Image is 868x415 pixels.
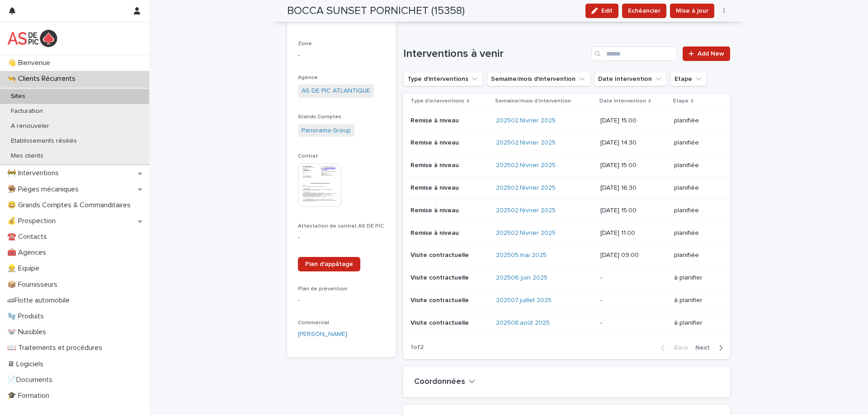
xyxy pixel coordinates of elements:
tr: Remise à niveau202502.février 2025 [DATE] 15:00planifiée [403,109,730,132]
a: 202508.août 2025 [496,319,550,327]
button: Back [654,344,692,352]
span: Zone [298,41,312,47]
p: - [600,297,666,304]
p: 👨‍🍳 Clients Récurrents [4,75,83,83]
tr: Remise à niveau202502.février 2025 [DATE] 15:00planifiée [403,199,730,222]
button: Type d'interventions [403,72,483,86]
button: Date Intervention [594,72,667,86]
p: planifiée [674,162,716,169]
p: Visite contractuelle [410,297,489,304]
p: planifiée [674,252,716,259]
span: Agence [298,75,318,80]
p: Remise à niveau [410,207,489,214]
tr: Remise à niveau202502.février 2025 [DATE] 14:30planifiée [403,132,730,154]
a: 202502.février 2025 [496,184,556,192]
p: Etablissements résiliés [4,137,84,145]
p: 🪤 Pièges mécaniques [4,185,86,194]
p: 🧰 Agences [4,248,53,257]
p: - [600,319,666,327]
span: Attestation de contrat AS DE PIC [298,224,384,229]
h2: Coordonnées [414,377,465,387]
p: à planifier [674,297,716,304]
span: Contrat [298,154,318,159]
p: Visite contractuelle [410,252,489,259]
span: Plan d'appâtage [305,261,353,267]
p: - [298,296,385,305]
span: Mise à jour [676,6,708,15]
a: 202502.février 2025 [496,229,556,237]
p: A renouveler [4,122,57,130]
tr: Remise à niveau202502.février 2025 [DATE] 15:00planifiée [403,154,730,177]
p: planifiée [674,184,716,192]
a: Add New [683,47,730,61]
p: - [298,51,385,60]
a: AS DE PIC ATLANTIQUE [302,86,370,96]
a: Panorama Group [302,126,351,135]
a: [PERSON_NAME] [298,330,347,339]
p: 📖 Traitements et procédures [4,344,109,352]
p: 🐭 Nuisibles [4,328,53,336]
span: Add New [698,51,724,57]
img: yKcqic14S0S6KrLdrqO6 [7,29,57,47]
span: Edit [601,8,613,14]
button: Semaine/mois d'intervention [487,72,590,86]
p: [DATE] 15:00 [600,117,666,125]
p: Remise à niveau [410,184,489,192]
p: - [600,274,666,282]
span: Commercial [298,320,329,326]
span: Grands Comptes [298,114,341,120]
p: à planifier [674,319,716,327]
button: Coordonnées [414,377,475,387]
p: Remise à niveau [410,162,489,169]
p: [DATE] 16:30 [600,184,666,192]
p: [DATE] 14:30 [600,139,666,147]
div: Search [591,47,677,61]
p: planifiée [674,117,716,125]
p: Remise à niveau [410,139,489,147]
p: Etape [673,96,689,106]
tr: Remise à niveau202502.février 2025 [DATE] 11:00planifiée [403,222,730,244]
p: 📦 Fournisseurs [4,280,65,289]
p: 🚧 Interventions [4,169,66,177]
p: Visite contractuelle [410,319,489,327]
p: [DATE] 15:00 [600,207,666,214]
p: planifiée [674,139,716,147]
a: Plan d'appâtage [298,257,360,271]
p: Facturation [4,107,50,115]
span: Next [695,345,715,351]
h2: BOCCA SUNSET PORNICHET (15358) [287,5,465,18]
p: 📄Documents [4,376,60,384]
p: planifiée [674,207,716,214]
span: Back [669,345,688,351]
a: 202505.mai 2025 [496,252,547,259]
button: Echéancier [622,4,666,18]
p: 🎓 Formation [4,392,57,400]
p: Remise à niveau [410,229,489,237]
span: Plan de prévention [298,286,347,292]
p: Remise à niveau [410,117,489,125]
p: planifiée [674,229,716,237]
p: 🧤 Produits [4,312,51,321]
p: ☎️ Contacts [4,233,54,241]
p: Type d'interventions [410,96,464,106]
p: Semaine/mois d'intervention [495,96,571,106]
p: [DATE] 11:00 [600,229,666,237]
a: 202502.février 2025 [496,207,556,214]
button: Mise à jour [670,4,714,18]
a: 202502.février 2025 [496,117,556,125]
p: 🏎Flotte automobile [4,296,77,305]
p: 😃 Grands Comptes & Commanditaires [4,201,138,210]
tr: Visite contractuelle202507.juillet 2025 -à planifier [403,289,730,312]
button: Next [692,344,730,352]
p: à planifier [674,274,716,282]
span: Echéancier [628,6,660,15]
a: 202502.février 2025 [496,162,556,169]
button: Etape [670,72,707,86]
p: [DATE] 09:00 [600,252,666,259]
a: 202506.juin 2025 [496,274,547,282]
a: 202502.février 2025 [496,139,556,147]
h1: Interventions à venir [403,47,588,61]
tr: Visite contractuelle202506.juin 2025 -à planifier [403,267,730,289]
p: Date Intervention [599,96,646,106]
button: Edit [585,4,618,18]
